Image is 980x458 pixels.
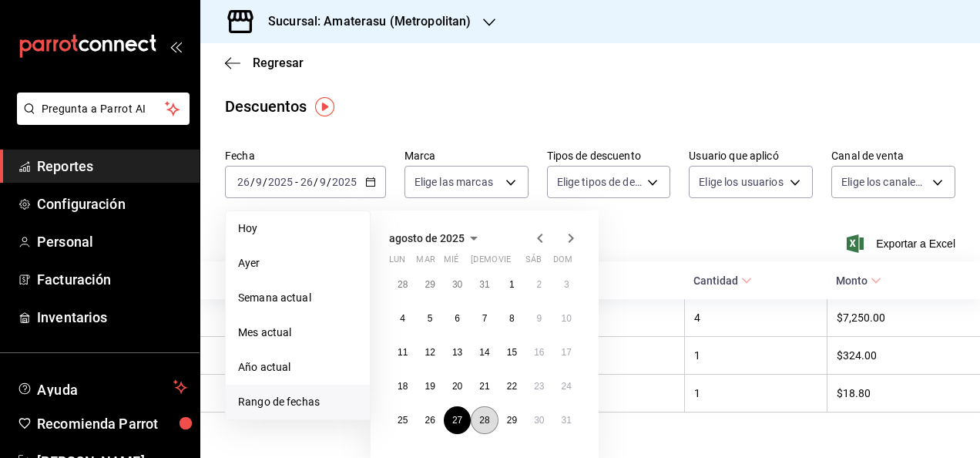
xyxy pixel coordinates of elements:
input: ---- [267,176,294,188]
button: 31 de julio de 2025 [471,271,498,298]
abbr: 21 de agosto de 2025 [479,381,489,392]
button: 12 de agosto de 2025 [416,338,443,366]
button: 6 de agosto de 2025 [444,305,471,332]
button: 1 de agosto de 2025 [498,271,525,298]
input: -- [255,176,263,188]
input: -- [300,176,314,188]
abbr: 28 de agosto de 2025 [479,415,489,426]
input: -- [319,176,327,188]
button: 29 de agosto de 2025 [498,406,525,434]
abbr: 20 de agosto de 2025 [452,381,462,392]
abbr: 3 de agosto de 2025 [564,279,569,290]
abbr: 1 de agosto de 2025 [509,279,515,290]
button: 11 de agosto de 2025 [389,338,416,366]
abbr: 24 de agosto de 2025 [562,381,572,392]
span: Año actual [238,359,357,375]
abbr: viernes [498,254,511,271]
abbr: 30 de julio de 2025 [452,279,462,290]
span: Inventarios [37,307,187,328]
abbr: 12 de agosto de 2025 [425,347,435,358]
abbr: 4 de agosto de 2025 [400,313,405,324]
span: Cantidad [693,274,752,287]
button: 17 de agosto de 2025 [553,338,580,366]
button: 22 de agosto de 2025 [498,372,525,400]
button: 28 de agosto de 2025 [471,406,498,434]
span: Configuración [37,194,187,214]
th: $7,250.00 [827,299,980,337]
th: [PERSON_NAME] [200,299,457,337]
span: Exportar a Excel [850,234,955,253]
button: 2 de agosto de 2025 [525,271,552,298]
span: Facturación [37,269,187,290]
abbr: 15 de agosto de 2025 [507,347,517,358]
button: 3 de agosto de 2025 [553,271,580,298]
button: 25 de agosto de 2025 [389,406,416,434]
button: 28 de julio de 2025 [389,271,416,298]
button: 30 de agosto de 2025 [525,406,552,434]
span: Rango de fechas [238,394,357,410]
button: 29 de julio de 2025 [416,271,443,298]
button: 14 de agosto de 2025 [471,338,498,366]
abbr: 28 de julio de 2025 [398,279,408,290]
span: agosto de 2025 [389,232,465,244]
th: $18.80 [827,375,980,413]
abbr: 22 de agosto de 2025 [507,381,517,392]
button: 30 de julio de 2025 [444,271,471,298]
button: 26 de agosto de 2025 [416,406,443,434]
button: 4 de agosto de 2025 [389,305,416,332]
abbr: lunes [389,254,405,271]
span: Elige las marcas [414,174,493,190]
button: 21 de agosto de 2025 [471,372,498,400]
abbr: 17 de agosto de 2025 [562,347,572,358]
span: Hoy [238,221,357,237]
button: 31 de agosto de 2025 [553,406,580,434]
span: Reportes [37,156,187,177]
h3: Sucursal: Amaterasu (Metropolitan) [256,12,471,31]
button: 15 de agosto de 2025 [498,338,525,366]
span: Elige los canales de venta [841,174,927,190]
abbr: 8 de agosto de 2025 [509,313,515,324]
span: Mes actual [238,325,357,341]
a: Pregunta a Parrot AI [11,112,190,128]
abbr: 29 de julio de 2025 [425,279,435,290]
input: -- [237,176,250,188]
span: Semana actual [238,290,357,306]
abbr: 13 de agosto de 2025 [452,347,462,358]
button: 7 de agosto de 2025 [471,305,498,332]
span: Personal [37,231,187,252]
span: / [314,176,318,188]
abbr: 31 de julio de 2025 [479,279,489,290]
span: Elige los usuarios [699,174,783,190]
th: [PERSON_NAME] [200,375,457,413]
span: - [295,176,298,188]
abbr: 11 de agosto de 2025 [398,347,408,358]
span: / [263,176,267,188]
th: 4 [684,299,827,337]
abbr: 2 de agosto de 2025 [536,279,542,290]
button: 8 de agosto de 2025 [498,305,525,332]
abbr: jueves [471,254,562,271]
abbr: 27 de agosto de 2025 [452,415,462,426]
abbr: 29 de agosto de 2025 [507,415,517,426]
span: Monto [836,274,881,287]
span: Ayuda [37,378,167,396]
img: Tooltip marker [315,97,334,116]
span: / [250,176,255,188]
label: Tipos de descuento [547,150,671,161]
th: $324.00 [827,337,980,375]
abbr: 31 de agosto de 2025 [562,415,572,426]
button: Regresar [225,56,304,70]
abbr: 9 de agosto de 2025 [536,313,542,324]
th: [PERSON_NAME] [200,337,457,375]
label: Usuario que aplicó [689,150,813,161]
abbr: domingo [553,254,572,271]
button: 20 de agosto de 2025 [444,372,471,400]
abbr: 25 de agosto de 2025 [398,415,408,426]
button: 13 de agosto de 2025 [444,338,471,366]
span: / [327,176,331,188]
span: Recomienda Parrot [37,413,187,434]
abbr: 26 de agosto de 2025 [425,415,435,426]
abbr: 10 de agosto de 2025 [562,313,572,324]
abbr: 14 de agosto de 2025 [479,347,489,358]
